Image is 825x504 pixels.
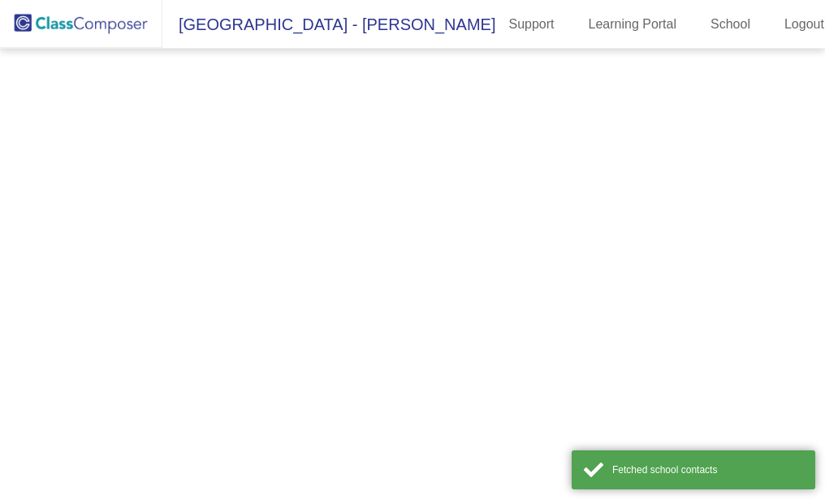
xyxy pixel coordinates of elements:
[162,11,495,37] span: [GEOGRAPHIC_DATA] - [PERSON_NAME]
[612,463,803,477] div: Fetched school contacts
[495,11,567,37] a: Support
[698,11,763,37] a: School
[576,11,690,37] a: Learning Portal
